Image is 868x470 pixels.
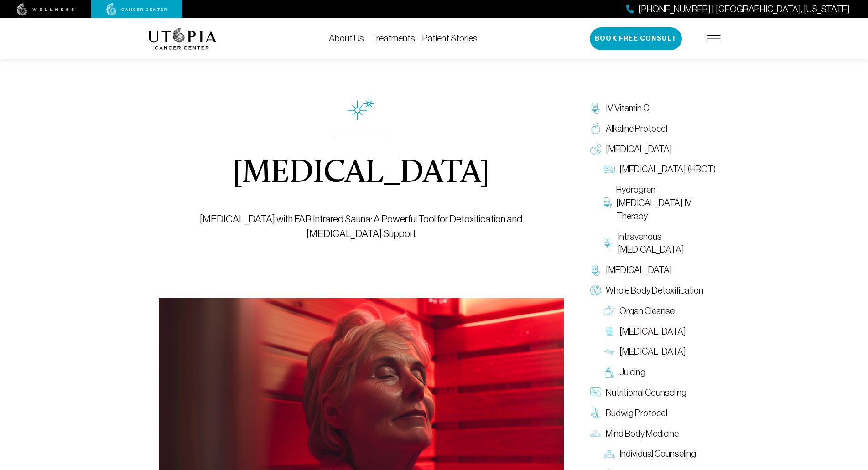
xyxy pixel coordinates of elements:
[590,387,601,398] img: Nutritional Counseling
[606,122,667,135] span: Alkaline Protocol
[599,301,721,321] a: Organ Cleanse
[586,280,721,301] a: Whole Body Detoxification
[590,144,601,155] img: Oxygen Therapy
[599,341,721,362] a: [MEDICAL_DATA]
[590,265,601,276] img: Chelation Therapy
[348,98,375,120] img: icon
[599,444,721,464] a: Individual Counseling
[604,197,612,208] img: Hydrogren Peroxide IV Therapy
[106,3,167,16] img: cancer center
[599,227,721,260] a: Intravenous [MEDICAL_DATA]
[590,27,682,50] button: Book Free Consult
[604,305,615,316] img: Organ Cleanse
[604,449,615,460] img: Individual Counseling
[371,33,415,43] a: Treatments
[604,238,613,248] img: Intravenous Ozone Therapy
[586,403,721,424] a: Budwig Protocol
[616,183,716,222] span: Hydrogren [MEDICAL_DATA] IV Therapy
[148,28,217,50] img: logo
[707,35,721,42] img: icon-hamburger
[179,212,543,241] p: [MEDICAL_DATA] with FAR Infrared Sauna: A Powerful Tool for Detoxification and [MEDICAL_DATA] Sup...
[586,382,721,403] a: Nutritional Counseling
[619,345,686,358] span: [MEDICAL_DATA]
[606,427,679,440] span: Mind Body Medicine
[604,346,615,357] img: Lymphatic Massage
[619,366,645,379] span: Juicing
[619,447,696,460] span: Individual Counseling
[599,321,721,342] a: [MEDICAL_DATA]
[639,3,850,16] span: [PHONE_NUMBER] | [GEOGRAPHIC_DATA], [US_STATE]
[619,305,675,318] span: Organ Cleanse
[17,3,74,16] img: wellness
[422,33,478,43] a: Patient Stories
[590,428,601,439] img: Mind Body Medicine
[626,3,850,16] a: [PHONE_NUMBER] | [GEOGRAPHIC_DATA], [US_STATE]
[586,260,721,280] a: [MEDICAL_DATA]
[233,157,489,190] h1: [MEDICAL_DATA]
[604,164,615,175] img: Hyperbaric Oxygen Therapy (HBOT)
[590,103,601,114] img: IV Vitamin C
[586,98,721,119] a: IV Vitamin C
[604,367,615,378] img: Juicing
[619,163,716,176] span: [MEDICAL_DATA] (HBOT)
[606,102,649,115] span: IV Vitamin C
[586,119,721,139] a: Alkaline Protocol
[604,326,615,337] img: Colon Therapy
[586,424,721,444] a: Mind Body Medicine
[590,408,601,418] img: Budwig Protocol
[606,143,672,156] span: [MEDICAL_DATA]
[606,386,686,399] span: Nutritional Counseling
[606,407,667,420] span: Budwig Protocol
[586,139,721,160] a: [MEDICAL_DATA]
[606,284,703,297] span: Whole Body Detoxification
[599,362,721,382] a: Juicing
[590,285,601,296] img: Whole Body Detoxification
[618,230,716,257] span: Intravenous [MEDICAL_DATA]
[599,180,721,226] a: Hydrogren [MEDICAL_DATA] IV Therapy
[619,325,686,338] span: [MEDICAL_DATA]
[599,159,721,180] a: [MEDICAL_DATA] (HBOT)
[606,263,672,277] span: [MEDICAL_DATA]
[329,33,364,43] a: About Us
[590,123,601,134] img: Alkaline Protocol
